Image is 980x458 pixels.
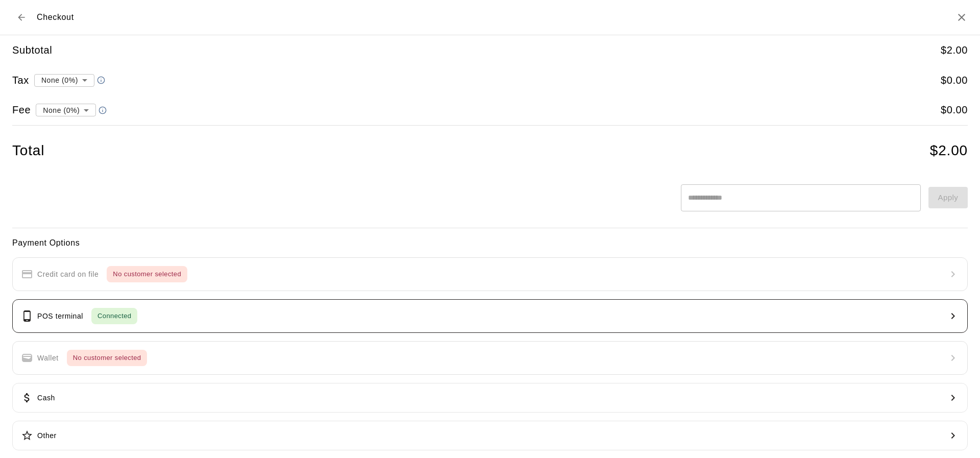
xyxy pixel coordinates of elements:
[930,142,968,160] h4: $ 2.00
[955,11,968,23] button: Close
[12,8,74,27] div: Checkout
[37,311,83,322] p: POS terminal
[37,430,57,441] p: Other
[12,8,31,27] button: Back to cart
[12,236,968,250] h6: Payment Options
[941,43,968,57] h5: $ 2.00
[37,393,55,403] p: Cash
[12,142,44,160] h4: Total
[12,421,968,450] button: Other
[941,103,968,117] h5: $ 0.00
[12,74,29,87] h5: Tax
[12,43,52,57] h5: Subtotal
[12,383,968,413] button: Cash
[34,70,94,89] div: None (0%)
[12,103,31,117] h5: Fee
[91,310,137,322] span: Connected
[36,101,96,119] div: None (0%)
[12,299,968,333] button: POS terminalConnected
[941,74,968,87] h5: $ 0.00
